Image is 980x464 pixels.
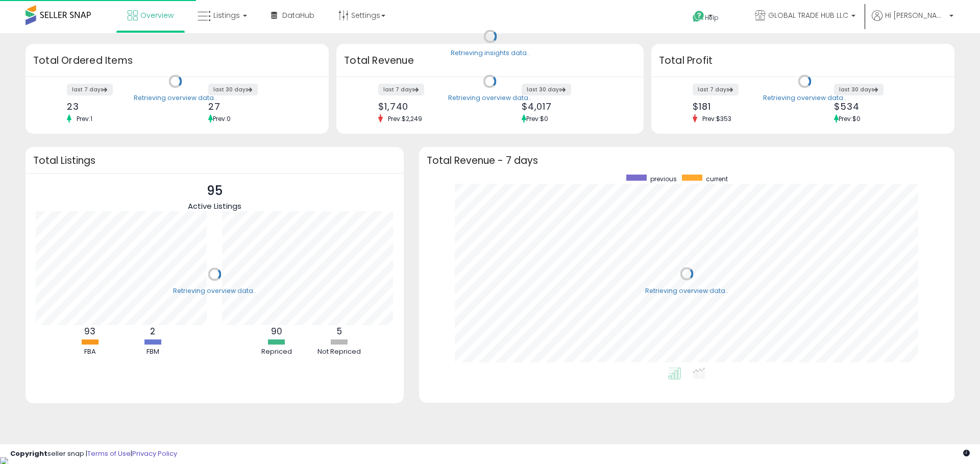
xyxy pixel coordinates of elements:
[684,3,739,33] a: Help
[10,449,177,459] div: seller snap | |
[692,10,705,23] i: Get Help
[213,10,240,20] span: Listings
[173,287,256,296] div: Retrieving overview data..
[872,10,953,33] a: Hi [PERSON_NAME]
[645,286,728,296] div: Retrieving overview data..
[705,13,719,22] span: Help
[140,10,174,20] span: Overview
[10,449,47,458] strong: Copyright
[768,10,848,20] span: GLOBAL TRADE HUB LLC
[132,449,177,458] a: Privacy Policy
[448,94,531,103] div: Retrieving overview data..
[282,10,314,20] span: DataHub
[134,94,217,103] div: Retrieving overview data..
[87,449,131,458] a: Terms of Use
[763,94,846,103] div: Retrieving overview data..
[885,10,946,20] span: Hi [PERSON_NAME]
